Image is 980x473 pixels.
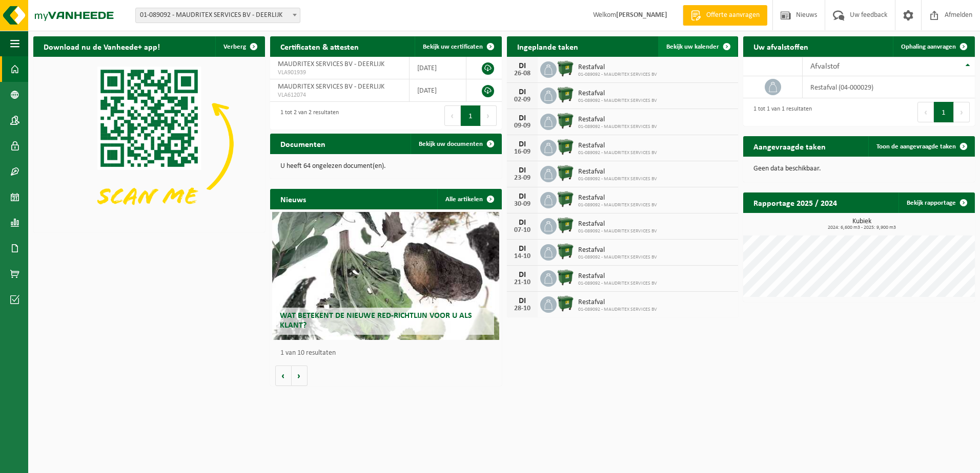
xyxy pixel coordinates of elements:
[223,44,246,50] span: Verberg
[578,220,657,228] span: Restafval
[578,98,657,104] span: 01-089092 - MAUDRITEX SERVICES BV
[893,36,974,57] a: Ophaling aanvragen
[512,96,533,103] div: 02-09
[578,202,657,208] span: 01-089092 - MAUDRITEX SERVICES BV
[270,189,316,209] h2: Nieuws
[557,269,574,286] img: WB-1100-HPE-GN-01
[278,83,384,91] span: MAUDRITEX SERVICES BV - DEERLIJK
[934,102,954,122] button: 1
[578,168,657,176] span: Restafval
[437,189,501,209] a: Alle artikelen
[557,60,574,77] img: WB-1100-HPE-GN-01
[33,36,170,56] h2: Download nu de Vanheede+ app!
[557,295,574,312] img: WB-1100-HPE-GN-01
[410,79,466,102] td: [DATE]
[954,102,970,122] button: Next
[512,88,533,96] div: DI
[578,142,657,150] span: Restafval
[278,91,402,99] span: VLA612074
[578,194,657,202] span: Restafval
[578,246,657,254] span: Restafval
[415,36,501,57] a: Bekijk uw certificaten
[748,225,975,230] span: 2024: 6,600 m3 - 2025: 9,900 m3
[901,44,956,50] span: Ophaling aanvragen
[578,63,657,72] span: Restafval
[557,138,574,156] img: WB-1100-HPE-GN-01
[215,36,264,57] button: Verberg
[136,8,300,23] span: 01-089092 - MAUDRITEX SERVICES BV - DEERLIJK
[512,279,533,286] div: 21-10
[512,271,533,279] div: DI
[743,36,819,56] h2: Uw afvalstoffen
[423,44,483,50] span: Bekijk uw certificaten
[512,219,533,227] div: DI
[743,136,836,156] h2: Aangevraagde taken
[272,212,499,340] a: Wat betekent de nieuwe RED-richtlijn voor u als klant?
[578,150,657,156] span: 01-089092 - MAUDRITEX SERVICES BV
[748,101,812,123] div: 1 tot 1 van 1 resultaten
[803,76,975,98] td: restafval (04-000029)
[917,102,934,122] button: Previous
[578,281,657,287] span: 01-089092 - MAUDRITEX SERVICES BV
[753,165,965,173] p: Geen data beschikbaar.
[876,143,956,150] span: Toon de aangevraagde taken
[512,122,533,130] div: 09-09
[578,298,657,307] span: Restafval
[481,105,497,126] button: Next
[278,60,384,68] span: MAUDRITEX SERVICES BV - DEERLIJK
[578,72,657,78] span: 01-089092 - MAUDRITEX SERVICES BV
[557,217,574,234] img: WB-1100-HPE-GN-01
[512,62,533,70] div: DI
[275,104,339,127] div: 1 tot 2 van 2 resultaten
[578,307,657,313] span: 01-089092 - MAUDRITEX SERVICES BV
[512,253,533,260] div: 14-10
[512,140,533,148] div: DI
[280,312,472,330] span: Wat betekent de nieuwe RED-richtlijn voor u als klant?
[444,105,461,126] button: Previous
[616,11,667,19] strong: [PERSON_NAME]
[512,114,533,122] div: DI
[270,36,369,56] h2: Certificaten & attesten
[578,90,657,98] span: Restafval
[578,124,657,130] span: 01-089092 - MAUDRITEX SERVICES BV
[868,136,974,157] a: Toon de aangevraagde taken
[278,69,402,77] span: VLA901939
[461,105,481,126] button: 1
[557,164,574,182] img: WB-1100-HPE-GN-01
[704,10,762,20] span: Offerte aanvragen
[419,141,483,147] span: Bekijk uw documenten
[666,44,719,50] span: Bekijk uw kalender
[411,134,501,154] a: Bekijk uw documenten
[810,62,840,71] span: Afvalstof
[280,350,497,357] p: 1 van 10 resultaten
[899,192,974,213] a: Bekijk rapportage
[578,176,657,182] span: 01-089092 - MAUDRITEX SERVICES BV
[578,254,657,261] span: 01-089092 - MAUDRITEX SERVICES BV
[748,218,975,230] h3: Kubiek
[507,36,588,56] h2: Ingeplande taken
[658,36,737,57] a: Bekijk uw kalender
[743,192,847,212] h2: Rapportage 2025 / 2024
[557,190,574,208] img: WB-1100-HPE-GN-01
[292,365,308,386] button: Volgende
[512,297,533,305] div: DI
[135,8,300,23] span: 01-089092 - MAUDRITEX SERVICES BV - DEERLIJK
[33,57,265,230] img: Download de VHEPlus App
[280,163,492,170] p: U heeft 64 ongelezen document(en).
[557,112,574,130] img: WB-1100-HPE-GN-01
[512,166,533,175] div: DI
[270,134,336,154] h2: Documenten
[512,148,533,156] div: 16-09
[512,201,533,208] div: 30-09
[275,365,292,386] button: Vorige
[512,305,533,312] div: 28-10
[512,227,533,234] div: 07-10
[512,175,533,182] div: 23-09
[557,243,574,260] img: WB-1100-HPE-GN-01
[512,192,533,201] div: DI
[512,70,533,77] div: 26-08
[410,57,466,79] td: [DATE]
[578,228,657,234] span: 01-089092 - MAUDRITEX SERVICES BV
[557,86,574,103] img: WB-1100-HPE-GN-01
[578,116,657,124] span: Restafval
